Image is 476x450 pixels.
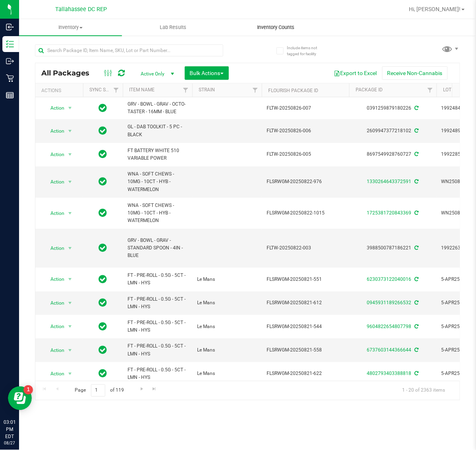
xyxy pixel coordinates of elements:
[65,321,75,332] span: select
[128,100,188,116] span: GRV - BOWL - GRAV - OCTO-TASTER - 16MM - BLUE
[136,384,147,395] a: Go to the next page
[19,19,122,36] a: Inventory
[110,83,123,97] a: Filter
[424,83,437,97] a: Filter
[128,342,188,357] span: FT - PRE-ROLL - 0.5G - 5CT - LMN - HYS
[382,66,448,80] button: Receive Non-Cannabis
[43,243,65,254] span: Action
[128,170,188,193] span: WNA - SOFT CHEWS - 10MG - 10CT - HYB - WATERMELON
[348,127,438,135] div: 2609947377218102
[367,300,412,305] a: 0945931189266532
[267,127,344,135] span: FLTW-20250826-006
[414,371,419,376] span: Sync from Compliance System
[348,151,438,158] div: 8697549928760727
[128,202,188,225] span: WNA - SOFT CHEWS - 10MG - 10CT - HYB - WATERMELON
[414,179,419,184] span: Sync from Compliance System
[367,276,412,282] a: 6230373122040016
[414,151,419,157] span: Sync from Compliance System
[409,6,461,12] span: Hi, [PERSON_NAME]!
[249,83,262,97] a: Filter
[99,321,107,332] span: In Sync
[396,384,452,396] span: 1 - 20 of 2363 items
[414,128,419,133] span: Sync from Compliance System
[43,126,65,137] span: Action
[149,24,197,31] span: Lab Results
[6,40,14,48] inline-svg: Inventory
[267,323,344,330] span: FLSRWGM-20250821-544
[267,244,344,252] span: FLTW-20250822-003
[199,87,215,93] a: Strain
[287,45,327,57] span: Include items not tagged for facility
[367,371,412,376] a: 4802793403388818
[4,440,15,446] p: 08/27
[99,344,107,355] span: In Sync
[443,87,472,93] a: Lot Number
[267,370,344,377] span: FLSRWGM-20250821-622
[65,149,75,160] span: select
[23,385,33,395] iframe: Resource center unread badge
[348,104,438,112] div: 0391259879180226
[4,419,15,440] p: 03:01 PM EDT
[197,346,257,354] span: Le Mans
[65,208,75,219] span: select
[267,276,344,283] span: FLSRWGM-20250821-551
[267,299,344,307] span: FLSRWGM-20250821-612
[6,57,14,65] inline-svg: Outbound
[197,299,257,307] span: Le Mans
[65,102,75,114] span: select
[414,324,419,329] span: Sync from Compliance System
[43,176,65,187] span: Action
[6,91,14,99] inline-svg: Reports
[225,19,328,36] a: Inventory Counts
[414,347,419,353] span: Sync from Compliance System
[185,66,229,80] button: Bulk Actions
[190,70,224,76] span: Bulk Actions
[128,319,188,334] span: FT - PRE-ROLL - 0.5G - 5CT - LMN - HYS
[268,88,318,93] a: Flourish Package ID
[19,24,122,31] span: Inventory
[329,66,382,80] button: Export to Excel
[35,44,223,56] input: Search Package ID, Item Name, SKU, Lot or Part Number...
[414,276,419,282] span: Sync from Compliance System
[267,209,344,217] span: FLSRWGM-20250822-1015
[122,19,225,36] a: Lab Results
[128,295,188,311] span: FT - PRE-ROLL - 0.5G - 5CT - LMN - HYS
[128,237,188,260] span: GRV - BOWL - GRAV - STANDARD SPOON - 4IN - BLUE
[197,370,257,377] span: Le Mans
[65,345,75,356] span: select
[267,346,344,354] span: FLSRWGM-20250821-558
[128,366,188,381] span: FT - PRE-ROLL - 0.5G - 5CT - LMN - HYS
[197,323,257,330] span: Le Mans
[99,368,107,379] span: In Sync
[41,69,97,77] span: All Packages
[55,6,107,13] span: Tallahassee DC REP
[367,179,412,184] a: 1330264643372591
[65,368,75,379] span: select
[89,87,120,93] a: Sync Status
[8,386,32,410] iframe: Resource center
[128,147,188,162] span: FT BATTERY WHITE 510 VARIABLE POWER
[99,176,107,187] span: In Sync
[65,243,75,254] span: select
[43,368,65,379] span: Action
[128,123,188,138] span: GL - DAB TOOLKIT - 5 PC - BLACK
[65,176,75,187] span: select
[99,297,107,308] span: In Sync
[128,272,188,287] span: FT - PRE-ROLL - 0.5G - 5CT - LMN - HYS
[414,210,419,216] span: Sync from Compliance System
[65,297,75,309] span: select
[179,83,192,97] a: Filter
[6,74,14,82] inline-svg: Retail
[99,149,107,160] span: In Sync
[6,23,14,31] inline-svg: Inbound
[267,178,344,185] span: FLSRWGM-20250822-976
[99,207,107,218] span: In Sync
[414,245,419,251] span: Sync from Compliance System
[367,347,412,353] a: 6737603144366644
[65,126,75,137] span: select
[367,324,412,329] a: 9604822654807798
[43,208,65,219] span: Action
[41,88,80,93] div: Actions
[43,345,65,356] span: Action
